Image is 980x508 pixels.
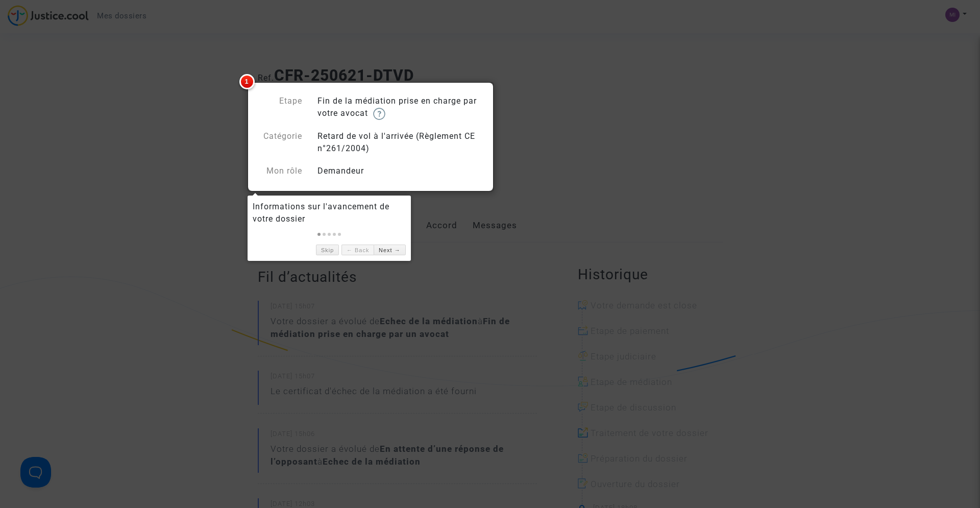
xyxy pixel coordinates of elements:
span: 1 [239,74,255,89]
a: Next → [374,245,405,255]
div: Informations sur l'avancement de votre dossier [253,201,406,225]
a: ← Back [341,245,374,255]
a: Skip [316,245,339,255]
div: Etape [250,95,310,120]
div: Catégorie [250,130,310,155]
div: Retard de vol à l'arrivée (Règlement CE n°261/2004) [310,130,490,155]
div: Demandeur [310,165,490,177]
div: Mon rôle [250,165,310,177]
div: Fin de la médiation prise en charge par votre avocat [310,95,490,120]
img: help.svg [373,108,385,120]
